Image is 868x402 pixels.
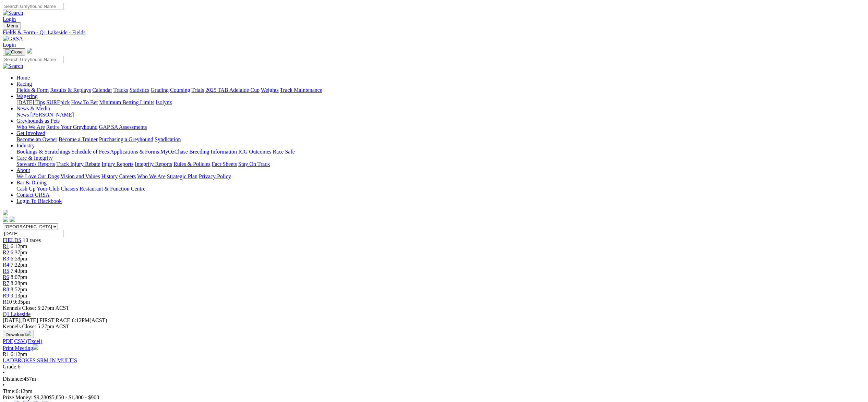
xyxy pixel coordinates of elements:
a: Login To Blackbook [16,198,62,204]
span: 6:12pm [11,243,27,249]
a: Industry [16,143,35,148]
a: Track Maintenance [280,87,322,93]
a: Purchasing a Greyhound [99,136,153,142]
a: Privacy Policy [199,173,231,179]
img: Search [3,63,23,69]
a: R3 [3,256,9,261]
img: logo-grsa-white.png [27,48,32,53]
div: Kennels Close: 5:27pm ACST [3,324,865,330]
img: download.svg [26,331,31,336]
a: Careers [119,173,136,179]
a: Schedule of Fees [71,149,109,155]
span: 6:37pm [11,249,27,255]
span: R1 [3,243,9,249]
input: Search [3,56,63,63]
button: Toggle navigation [3,48,25,56]
a: About [16,167,30,173]
button: Download [3,330,34,338]
a: Q1 Lakeside [3,311,31,317]
span: Menu [7,23,18,28]
a: MyOzChase [160,149,188,155]
div: 457m [3,376,865,382]
a: Login [3,42,16,48]
img: Search [3,10,23,16]
span: 9:13pm [11,293,27,299]
a: Rules & Policies [173,161,210,167]
a: Isolynx [156,99,172,105]
a: SUREpick [46,99,70,105]
a: Integrity Reports [135,161,172,167]
a: R5 [3,268,9,274]
span: Grade: [3,364,18,369]
a: Weights [261,87,279,93]
a: R8 [3,287,9,292]
span: R1 [3,351,9,357]
a: Stay On Track [238,161,270,167]
a: Become an Owner [16,136,57,142]
a: Applications & Forms [110,149,159,155]
a: Become a Trainer [59,136,98,142]
a: Racing [16,81,32,87]
a: R4 [3,262,9,268]
a: Cash Up Your Club [16,186,59,192]
a: Wagering [16,93,38,99]
span: 8:07pm [11,274,27,280]
div: About [16,173,865,180]
span: 10 races [23,237,41,243]
a: Who We Are [137,173,166,179]
div: Get Involved [16,136,865,143]
a: CSV (Excel) [14,338,42,344]
span: Distance: [3,376,23,382]
a: LADBROKES SRM IN MULTIS [3,357,77,363]
img: Close [5,49,23,55]
img: printer.svg [33,344,38,350]
a: R7 [3,280,9,286]
span: 6:12PM(ACST) [39,317,107,323]
a: History [101,173,118,179]
span: • [3,382,5,388]
a: Injury Reports [101,161,133,167]
a: R9 [3,293,9,299]
a: Trials [191,87,204,93]
a: Stewards Reports [16,161,55,167]
span: 8:28pm [11,280,27,286]
span: 6:12pm [11,351,27,357]
div: Download [3,338,865,344]
img: twitter.svg [10,217,15,222]
a: Chasers Restaurant & Function Centre [61,186,145,192]
a: R6 [3,274,9,280]
input: Search [3,3,63,10]
span: 7:43pm [11,268,27,274]
div: Care & Integrity [16,161,865,167]
span: [DATE] [3,317,38,323]
a: Bookings & Scratchings [16,149,70,155]
a: Bar & Dining [16,180,47,185]
div: News & Media [16,112,865,118]
a: Coursing [170,87,190,93]
a: R2 [3,249,9,255]
button: Toggle navigation [3,22,21,29]
a: GAP SA Assessments [99,124,147,130]
span: Kennels Close: 5:27pm ACST [3,305,69,311]
img: facebook.svg [3,217,8,222]
a: Minimum Betting Limits [99,99,154,105]
div: Prize Money: $9,280 [3,394,865,401]
span: 6:58pm [11,256,27,261]
img: logo-grsa-white.png [3,210,8,215]
span: 7:22pm [11,262,27,268]
a: Fact Sheets [212,161,237,167]
a: Print Meeting [3,345,38,351]
span: $5,850 - $1,800 - $900 [49,394,99,400]
a: Greyhounds as Pets [16,118,60,124]
span: 9:35pm [13,299,30,305]
a: FIELDS [3,237,21,243]
div: 6 [3,364,865,370]
a: R10 [3,299,12,305]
